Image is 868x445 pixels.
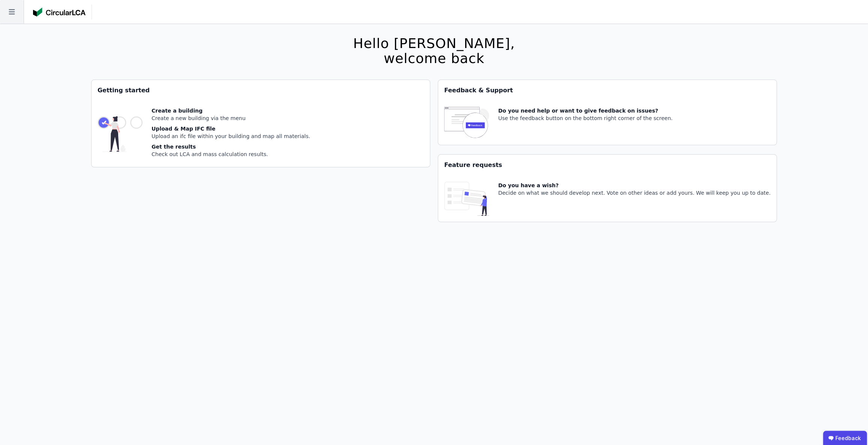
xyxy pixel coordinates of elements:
[438,155,776,176] div: Feature requests
[98,107,143,161] img: getting_started_tile-DrF_GRSv.svg
[353,36,515,51] div: Hello [PERSON_NAME],
[353,51,515,66] div: welcome back
[444,182,489,216] img: feature_request_tile-UiXE1qGU.svg
[152,143,310,150] div: Get the results
[498,189,770,197] div: Decide on what we should develop next. Vote on other ideas or add yours. We will keep you up to d...
[498,182,770,189] div: Do you have a wish?
[152,150,310,158] div: Check out LCA and mass calculation results.
[152,125,310,132] div: Upload & Map IFC file
[152,107,310,114] div: Create a building
[152,132,310,140] div: Upload an ifc file within your building and map all materials.
[444,107,489,139] img: feedback-icon-HCTs5lye.svg
[498,114,673,122] div: Use the feedback button on the bottom right corner of the screen.
[438,80,776,101] div: Feedback & Support
[33,8,86,17] img: Concular
[152,114,310,122] div: Create a new building via the menu
[92,80,430,101] div: Getting started
[498,107,673,114] div: Do you need help or want to give feedback on issues?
